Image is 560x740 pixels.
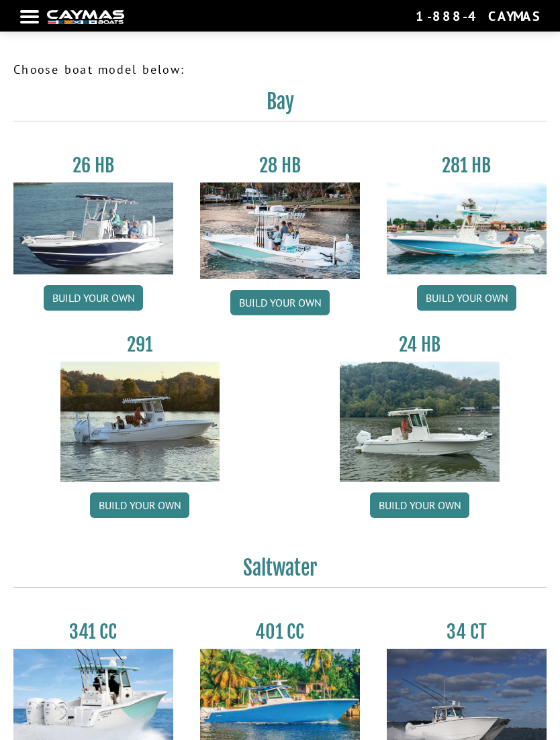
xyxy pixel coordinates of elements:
h2: Bay [13,89,547,121]
a: Build your own [230,290,330,315]
img: 291_Thumbnail.jpg [60,362,220,481]
img: 28-hb-twin.jpg [387,182,547,274]
p: Choose boat model below: [13,60,547,78]
img: 26_new_photo_resized.jpg [13,182,173,274]
h3: 28 HB [200,154,360,177]
h2: Saltwater [13,556,547,588]
h3: 281 HB [387,154,547,177]
h3: 24 HB [340,333,500,356]
h3: 26 HB [13,154,173,177]
h3: 401 CC [200,620,360,643]
h3: 341 CC [13,620,173,643]
a: Build your own [370,492,469,518]
img: 28_hb_thumbnail_for_caymas_connect.jpg [200,182,360,279]
a: Build your own [417,285,516,311]
h3: 291 [60,333,220,356]
h3: 34 CT [387,620,547,643]
img: white-logo-c9c8dbefe5ff5ceceb0f0178aa75bf4bb51f6bca0971e226c86eb53dfe498488.png [47,10,124,24]
a: Build your own [44,285,143,311]
img: 24_HB_thumbnail.jpg [340,362,500,481]
a: Build your own [90,492,189,518]
div: 1-888-4CAYMAS [416,7,540,25]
